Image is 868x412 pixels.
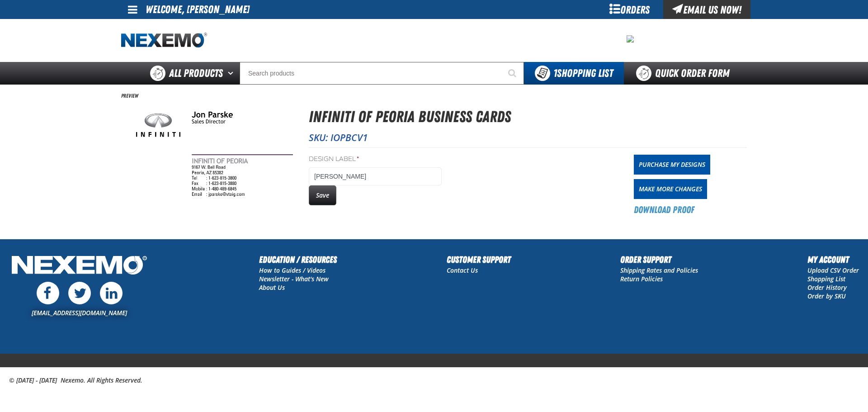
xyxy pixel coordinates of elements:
h1: Infiniti of Peoria Business Cards [309,105,747,129]
a: Purchase My Designs [634,155,710,175]
button: You have 1 Shopping List. Open to view details [524,62,624,85]
img: ee15cbfa0ed0e18893d3123f7df13636.png [627,35,634,43]
a: About Us [259,283,285,292]
input: Design Label [309,167,442,185]
h2: My Account [807,253,859,266]
img: Nexemo Logo [9,253,150,279]
img: Nexemo logo [121,33,207,48]
strong: 1 [553,67,557,80]
span: SKU: IOPBCV1 [309,131,368,144]
h2: Order Support [620,253,698,266]
span: All Products [169,65,223,81]
span: Shopping List [553,67,613,80]
button: Start Searching [501,62,524,85]
a: [EMAIL_ADDRESS][DOMAIN_NAME] [32,308,127,317]
a: Shipping Rates and Policies [620,266,698,275]
button: Open All Products pages [225,62,240,85]
a: Make More Changes [634,179,707,199]
span: Preview [121,92,138,99]
button: Save [309,185,336,205]
a: Quick Order Form [624,62,746,85]
a: Return Policies [620,275,663,283]
a: Upload CSV Order [807,266,859,275]
label: Design Label [309,155,442,164]
a: Order by SKU [807,292,846,300]
a: How to Guides / Videos [259,266,325,275]
a: Shopping List [807,275,845,283]
a: Download Proof [634,204,694,216]
a: Order History [807,283,847,292]
img: IOPBCV1-IOPBCV13.5x2-1753473257-6883e0e969645122165779.jpg [121,105,293,203]
a: Newsletter - What's New [259,275,329,283]
h2: Education / Resources [259,253,337,266]
a: Contact Us [447,266,478,275]
input: Search [240,62,524,85]
a: Home [121,33,207,48]
h2: Customer Support [447,253,511,266]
